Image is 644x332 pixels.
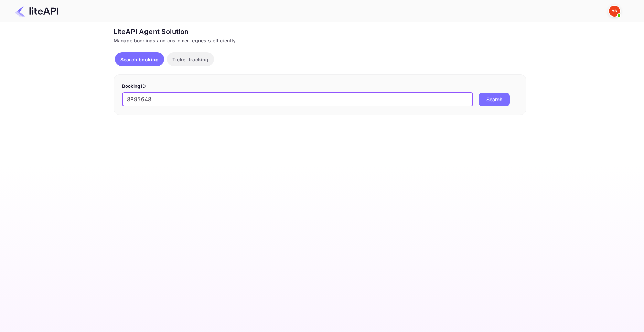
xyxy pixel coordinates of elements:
div: LiteAPI Agent Solution [114,27,526,37]
p: Search booking [120,56,159,63]
img: LiteAPI Logo [15,6,58,17]
p: Booking ID [122,83,518,90]
input: Enter Booking ID (e.g., 63782194) [122,93,473,106]
button: Search [479,93,510,106]
p: Ticket tracking [172,56,208,63]
img: Yandex Support [609,6,620,17]
div: Manage bookings and customer requests efficiently. [114,37,526,44]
